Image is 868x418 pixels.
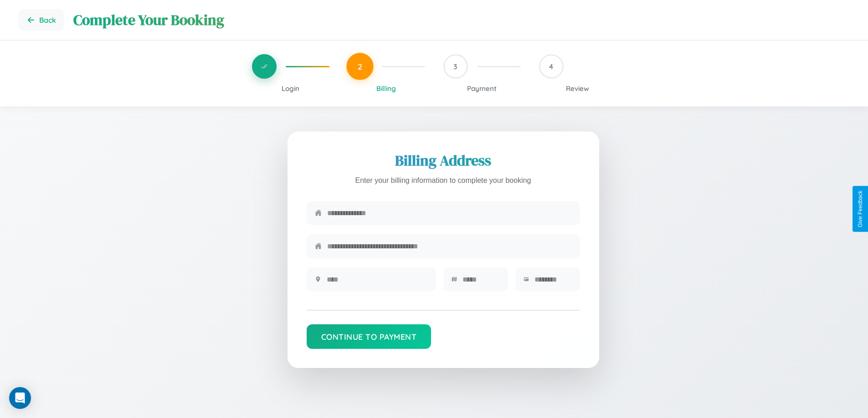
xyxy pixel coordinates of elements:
span: Billing [376,84,396,93]
p: Enter your billing information to complete your booking [307,174,580,187]
button: Go back [18,9,64,31]
button: Continue to Payment [307,324,431,349]
span: Payment [467,84,497,93]
span: 2 [358,61,362,71]
div: Give Feedback [857,191,863,227]
div: Open Intercom Messenger [9,387,31,409]
span: Login [282,84,299,93]
h1: Complete Your Booking [73,10,850,30]
span: 4 [549,62,553,71]
span: 3 [453,62,457,71]
span: Review [566,84,589,93]
h2: Billing Address [307,151,580,171]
